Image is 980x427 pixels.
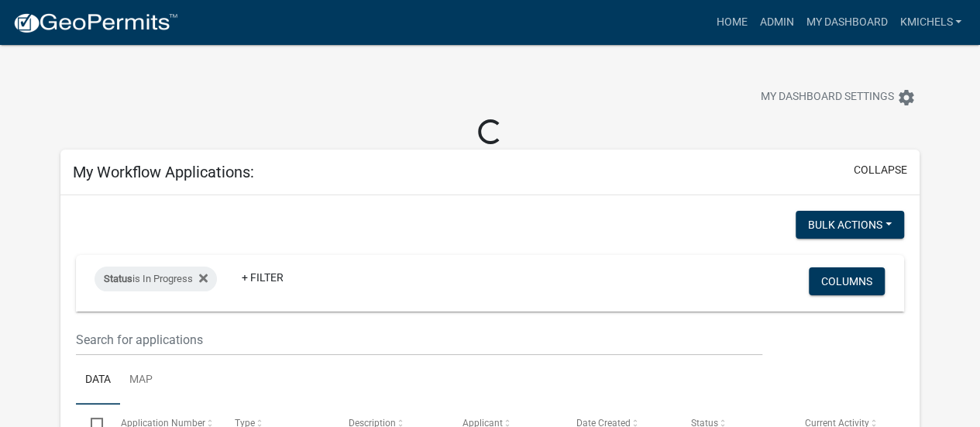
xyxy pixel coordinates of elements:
input: Search for applications [76,324,762,356]
a: Home [710,8,753,37]
div: is In Progress [95,267,217,291]
a: Admin [753,8,799,37]
h5: My Workflow Applications: [73,163,254,181]
a: Map [120,356,162,405]
button: Columns [809,267,885,295]
span: Status [104,273,132,284]
i: settings [897,88,916,107]
button: collapse [854,162,907,178]
button: Bulk Actions [796,211,904,239]
a: My Dashboard [799,8,893,37]
a: + Filter [229,263,296,291]
a: KMichels [893,8,968,37]
button: My Dashboard Settingssettings [748,82,928,112]
a: Data [76,356,120,405]
span: My Dashboard Settings [761,88,894,107]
